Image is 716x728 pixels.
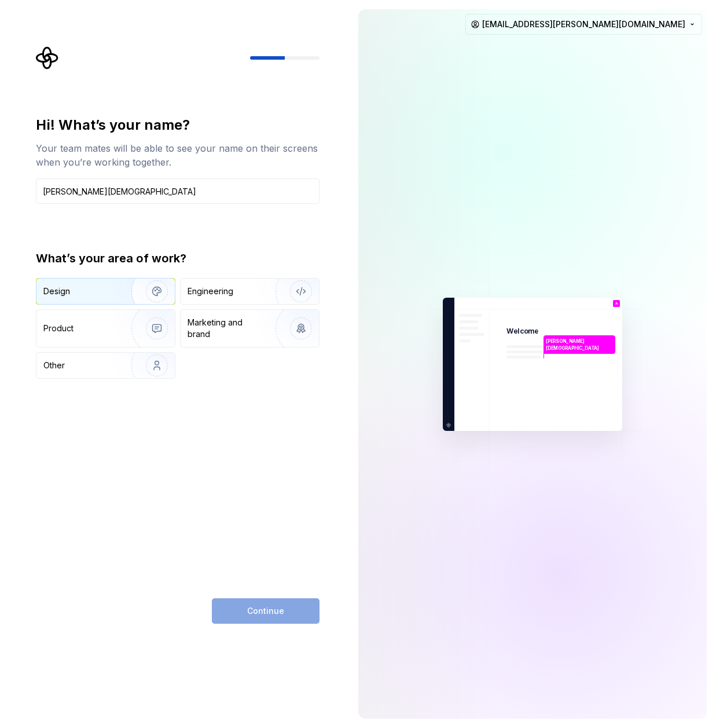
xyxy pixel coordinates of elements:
button: [EMAIL_ADDRESS][PERSON_NAME][DOMAIN_NAME] [465,14,702,35]
div: Product [43,323,74,334]
input: Han Solo [36,178,320,204]
div: Hi! What’s your name? [36,116,320,134]
p: A [615,302,618,305]
svg: Supernova Logo [36,46,59,69]
span: [EMAIL_ADDRESS][PERSON_NAME][DOMAIN_NAME] [482,19,685,30]
div: Engineering [188,286,233,297]
p: [PERSON_NAME][DEMOGRAPHIC_DATA] [546,338,613,352]
p: Welcome [506,327,538,336]
div: What’s your area of work? [36,250,320,266]
div: Design [43,286,70,297]
div: Marketing and brand [188,317,266,340]
div: Your team mates will be able to see your name on their screens when you’re working together. [36,141,320,169]
keeper-lock: Open Keeper Popup [299,184,313,198]
div: Other [43,360,65,371]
